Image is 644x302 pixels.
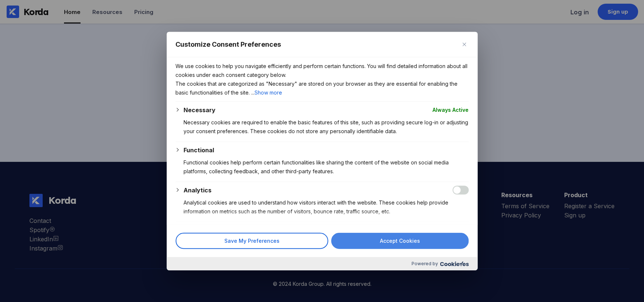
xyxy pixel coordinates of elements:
button: Close [460,40,469,49]
p: Necessary cookies are required to enable the basic features of this site, such as providing secur... [184,118,469,135]
div: Powered by [167,257,477,270]
div: Customize Consent Preferences [167,32,477,270]
p: Analytical cookies are used to understand how visitors interact with the website. These cookies h... [184,198,469,216]
button: Show more [255,88,282,97]
input: Enable Analytics [452,185,469,194]
span: Always Active [433,105,469,114]
button: Save My Preferences [175,233,328,249]
p: The cookies that are categorized as "Necessary" are stored on your browser as they are essential ... [175,79,469,97]
span: Customize Consent Preferences [175,40,281,49]
button: Functional [184,145,214,154]
p: Functional cookies help perform certain functionalities like sharing the content of the website o... [184,158,469,175]
img: Close [462,42,466,46]
button: Analytics [184,185,211,194]
img: Cookieyes logo [440,261,469,266]
button: Necessary [184,105,216,114]
button: Accept Cookies [331,233,469,249]
p: We use cookies to help you navigate efficiently and perform certain functions. You will find deta... [175,61,469,79]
